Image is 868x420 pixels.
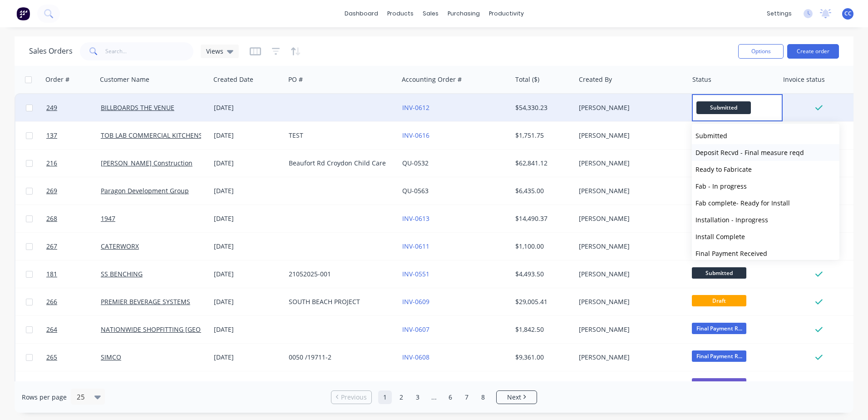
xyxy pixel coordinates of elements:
[214,325,281,334] div: [DATE]
[101,159,192,167] a: [PERSON_NAME] Construction
[402,325,429,334] a: INV-0607
[46,131,57,140] span: 137
[101,131,228,140] a: TOB LAB COMMERCIAL KITCHENS PTY LTD
[214,297,281,306] div: [DATE]
[579,242,680,251] div: [PERSON_NAME]
[692,161,839,178] button: Ready to Fabricate
[402,159,429,167] a: QU-0532
[46,233,101,260] a: 267
[515,242,569,251] div: $1,100.00
[695,148,804,157] span: Deposit Recvd - Final measure reqd
[46,260,101,288] a: 181
[515,103,569,112] div: $54,330.23
[22,393,67,402] span: Rows per page
[289,131,390,140] div: TEST
[101,242,139,250] a: CATERWORX
[46,94,101,121] a: 249
[695,165,752,174] span: Ready to Fabricate
[289,353,390,362] div: 0050 /19711-2
[46,380,57,390] span: 263
[692,195,839,211] button: Fab complete- Ready for Install
[579,297,680,306] div: [PERSON_NAME]
[213,75,253,84] div: Created Date
[515,131,569,140] div: $1,751.75
[579,380,680,390] div: [PERSON_NAME]
[515,75,539,84] div: Total ($)
[515,270,569,279] div: $4,493.50
[46,214,57,223] span: 268
[101,325,248,334] a: NATIONWIDE SHOPFITTING [GEOGRAPHIC_DATA]
[101,270,143,278] a: SS BENCHING
[214,103,281,112] div: [DATE]
[692,323,746,334] span: Final Payment R...
[46,353,57,362] span: 265
[289,297,390,306] div: SOUTH BEACH PROJECT
[579,325,680,334] div: [PERSON_NAME]
[579,159,680,168] div: [PERSON_NAME]
[484,7,528,20] div: productivity
[692,228,839,245] button: Install Complete
[101,380,165,389] a: DP Heating & Cooling
[696,101,751,114] span: Submitted
[214,214,281,223] div: [DATE]
[692,350,746,362] span: Final Payment R...
[692,178,839,195] button: Fab - In progress
[507,393,521,402] span: Next
[427,390,441,404] a: Jump forward
[383,7,418,20] div: products
[692,211,839,228] button: Installation - Inprogress
[341,393,367,402] span: Previous
[378,390,392,404] a: Page 1 is your current page
[46,150,101,177] a: 216
[692,295,746,306] span: Draft
[101,297,190,306] a: PREMIER BEVERAGE SYSTEMS
[402,380,429,389] a: QU-0561
[46,186,57,195] span: 269
[46,325,57,334] span: 264
[46,159,57,168] span: 216
[515,214,569,223] div: $14,490.37
[46,205,101,232] a: 268
[101,186,189,195] a: Paragon Development Group
[402,353,429,361] a: INV-0608
[46,242,57,251] span: 267
[695,232,745,241] span: Install Complete
[460,390,473,404] a: Page 7
[45,75,69,84] div: Order #
[692,267,746,279] span: Submitted
[402,214,429,223] a: INV-0613
[579,353,680,362] div: [PERSON_NAME]
[692,75,711,84] div: Status
[206,46,223,56] span: Views
[214,159,281,168] div: [DATE]
[579,131,680,140] div: [PERSON_NAME]
[692,144,839,161] button: Deposit Recvd - Final measure reqd
[101,103,174,112] a: BILLBOARDS THE VENUE
[515,186,569,195] div: $6,435.00
[327,390,541,404] ul: Pagination
[46,316,101,343] a: 264
[214,242,281,251] div: [DATE]
[395,390,408,404] a: Page 2
[695,182,747,190] span: Fab - In progress
[214,186,281,195] div: [DATE]
[46,177,101,205] a: 269
[515,159,569,168] div: $62,841.12
[692,245,839,262] button: Final Payment Received
[46,288,101,315] a: 266
[787,44,839,59] button: Create order
[411,390,424,404] a: Page 3
[579,186,680,195] div: [PERSON_NAME]
[46,371,101,399] a: 263
[579,270,680,279] div: [PERSON_NAME]
[402,75,462,84] div: Accounting Order #
[476,390,490,404] a: Page 8
[46,122,101,149] a: 137
[762,7,796,20] div: settings
[695,215,768,224] span: Installation - Inprogress
[692,378,746,390] span: Quote
[29,47,73,55] h1: Sales Orders
[46,103,57,112] span: 249
[579,103,680,112] div: [PERSON_NAME]
[497,393,537,402] a: Next page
